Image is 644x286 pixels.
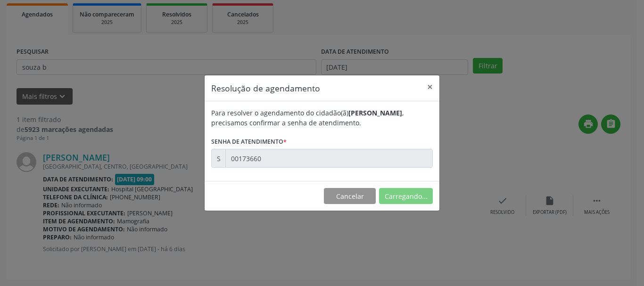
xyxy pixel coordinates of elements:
[211,134,287,149] label: Senha de atendimento
[211,108,433,128] div: Para resolver o agendamento do cidadão(ã) , precisamos confirmar a senha de atendimento.
[324,188,376,204] button: Cancelar
[211,82,320,94] h5: Resolução de agendamento
[379,188,433,204] button: Carregando...
[348,108,402,117] b: [PERSON_NAME]
[211,149,226,168] div: S
[421,75,439,98] button: Close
